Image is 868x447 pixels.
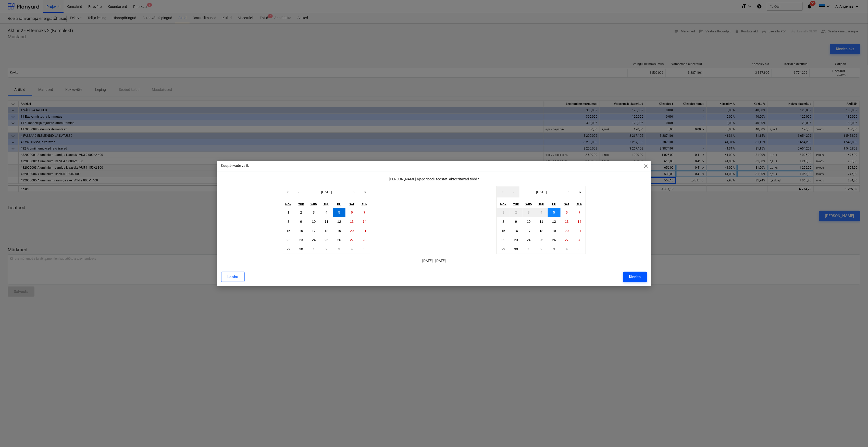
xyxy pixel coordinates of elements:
[553,210,555,214] abbr: September 5, 2025
[350,229,354,233] abbr: September 20, 2025
[325,220,328,224] abbr: September 11, 2025
[510,208,523,217] button: September 2, 2025
[337,229,341,233] abbr: September 19, 2025
[333,235,346,245] button: September 26, 2025
[299,247,303,251] abbr: September 30, 2025
[221,163,249,168] p: Kuupäevade valik
[313,210,315,214] abbr: September 3, 2025
[295,226,307,235] button: September 16, 2025
[510,245,523,254] button: September 30, 2025
[337,220,341,224] abbr: September 12, 2025
[528,247,530,251] abbr: October 1, 2025
[563,186,575,197] button: ›
[577,203,582,206] abbr: Sunday
[299,203,304,206] abbr: Tuesday
[312,229,316,233] abbr: September 17, 2025
[523,217,535,226] button: September 10, 2025
[337,238,341,242] abbr: September 26, 2025
[337,203,341,206] abbr: Friday
[523,208,535,217] button: September 3, 2025
[502,220,504,224] abbr: September 8, 2025
[299,238,303,242] abbr: September 23, 2025
[307,235,320,245] button: September 24, 2025
[566,210,568,214] abbr: September 6, 2025
[553,247,555,251] abbr: October 3, 2025
[345,245,358,254] button: October 4, 2025
[228,274,238,280] div: Loobu
[350,238,354,242] abbr: September 27, 2025
[333,245,346,254] button: October 3, 2025
[320,208,333,217] button: September 4, 2025
[282,226,295,235] button: September 15, 2025
[643,163,649,169] span: close
[295,245,307,254] button: September 30, 2025
[497,226,510,235] button: September 15, 2025
[566,247,568,251] abbr: October 4, 2025
[561,235,573,245] button: September 27, 2025
[363,220,366,224] abbr: September 14, 2025
[282,235,295,245] button: September 22, 2025
[578,238,581,242] abbr: September 28, 2025
[351,210,353,214] abbr: September 6, 2025
[502,229,505,233] abbr: September 15, 2025
[552,220,556,224] abbr: September 12, 2025
[523,235,535,245] button: September 24, 2025
[541,210,542,214] abbr: September 4, 2025
[287,229,290,233] abbr: September 15, 2025
[362,203,367,206] abbr: Sunday
[527,238,531,242] abbr: September 24, 2025
[573,208,586,217] button: September 7, 2025
[561,245,573,254] button: October 4, 2025
[358,208,371,217] button: September 7, 2025
[535,226,548,235] button: September 18, 2025
[535,208,548,217] button: September 4, 2025
[528,210,530,214] abbr: September 3, 2025
[535,245,548,254] button: October 2, 2025
[360,186,371,197] button: »
[561,217,573,226] button: September 13, 2025
[565,220,569,224] abbr: September 13, 2025
[510,226,523,235] button: September 16, 2025
[312,220,316,224] abbr: September 10, 2025
[345,208,358,217] button: September 6, 2025
[287,247,290,251] abbr: September 29, 2025
[629,274,641,280] div: Kinnita
[500,203,507,206] abbr: Monday
[321,190,332,194] span: [DATE]
[345,217,358,226] button: September 13, 2025
[320,235,333,245] button: September 25, 2025
[221,177,647,182] p: [PERSON_NAME] ajaperioodil teostati akteeritavad tööd?
[497,186,508,197] button: «
[307,208,320,217] button: September 3, 2025
[573,235,586,245] button: September 28, 2025
[345,235,358,245] button: September 27, 2025
[514,238,518,242] abbr: September 23, 2025
[293,186,305,197] button: ‹
[497,245,510,254] button: September 29, 2025
[295,208,307,217] button: September 2, 2025
[519,186,563,197] button: [DATE]
[364,247,365,251] abbr: October 5, 2025
[514,247,518,251] abbr: September 30, 2025
[358,235,371,245] button: September 28, 2025
[320,245,333,254] button: October 2, 2025
[578,220,581,224] abbr: September 14, 2025
[552,238,556,242] abbr: September 26, 2025
[282,217,295,226] button: September 8, 2025
[552,203,556,206] abbr: Friday
[527,220,531,224] abbr: September 10, 2025
[510,235,523,245] button: September 23, 2025
[333,208,346,217] button: September 5, 2025
[552,229,556,233] abbr: September 19, 2025
[295,235,307,245] button: September 23, 2025
[282,208,295,217] button: September 1, 2025
[539,203,544,206] abbr: Thursday
[548,245,561,254] button: October 3, 2025
[523,226,535,235] button: September 17, 2025
[345,226,358,235] button: September 20, 2025
[497,235,510,245] button: September 22, 2025
[325,229,328,233] abbr: September 18, 2025
[535,217,548,226] button: September 11, 2025
[514,229,518,233] abbr: September 16, 2025
[349,203,354,206] abbr: Saturday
